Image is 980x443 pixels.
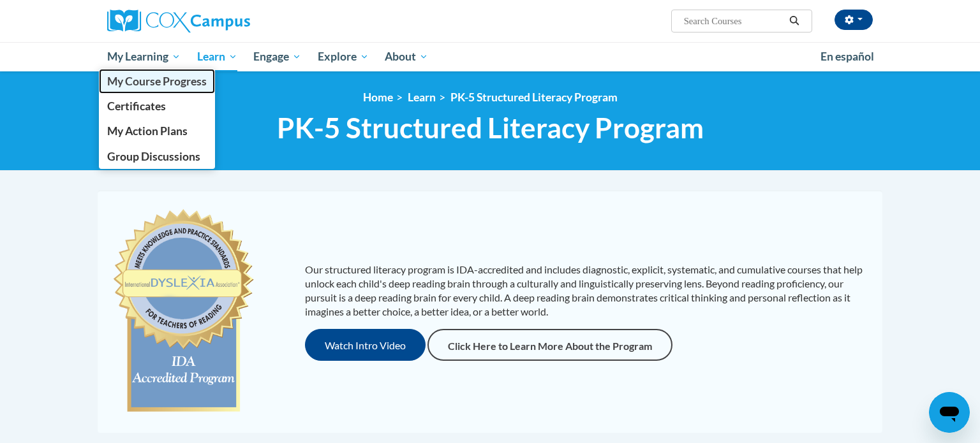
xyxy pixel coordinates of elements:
[408,91,436,104] a: Learn
[107,75,207,88] span: My Course Progress
[107,150,200,163] span: Group Discussions
[305,263,870,319] p: Our structured literacy program is IDA-accredited and includes diagnostic, explicit, systematic, ...
[107,124,188,138] span: My Action Plans
[305,329,426,361] button: Watch Intro Video
[99,94,215,119] a: Certificates
[835,10,873,30] button: Account Settings
[107,99,166,113] span: Certificates
[363,91,393,104] a: Home
[99,144,215,169] a: Group Discussions
[245,42,309,71] a: Engage
[99,119,215,143] a: My Action Plans
[197,49,237,64] span: Learn
[110,203,256,420] img: c477cda6-e343-453b-bfce-d6f9e9818e1c.png
[99,69,215,94] a: My Course Progress
[253,49,301,64] span: Engage
[277,111,704,145] span: PK-5 Structured Literacy Program
[785,13,804,29] button: Search
[377,42,437,71] a: About
[189,42,246,71] a: Learn
[929,392,970,433] iframe: Button to launch messaging window
[812,43,882,70] a: En español
[385,49,428,64] span: About
[450,91,618,104] a: PK-5 Structured Literacy Program
[107,10,250,33] img: Cox Campus
[107,10,350,33] a: Cox Campus
[309,42,377,71] a: Explore
[427,329,672,361] a: Click Here to Learn More About the Program
[820,50,874,63] span: En español
[99,42,189,71] a: My Learning
[88,42,892,71] div: Main menu
[318,49,369,64] span: Explore
[683,13,785,29] input: Search Courses
[107,49,181,64] span: My Learning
